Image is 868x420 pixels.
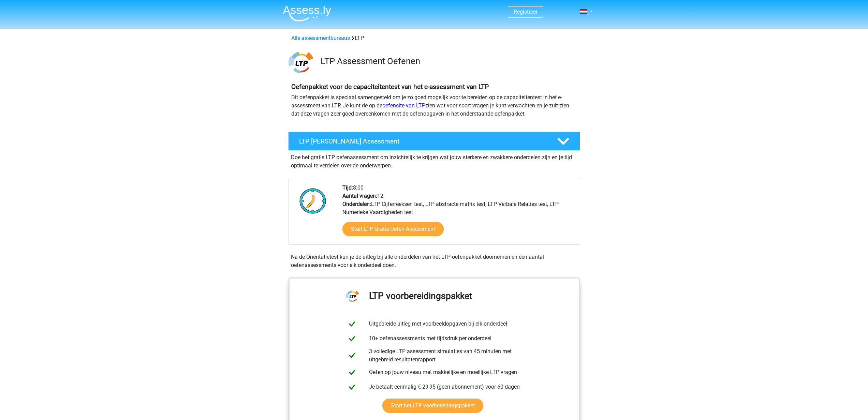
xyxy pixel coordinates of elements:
b: Aantal vragen: [342,193,377,199]
div: Na de Oriëntatietest kun je de uitleg bij alle onderdelen van het LTP-oefenpakket doornemen en ee... [288,253,580,269]
img: Klok [296,184,330,218]
div: 8:00 12 LTP Cijferreeksen test, LTP abstracte matrix test, LTP Verbale Relaties test, LTP Numerie... [337,184,579,244]
div: Doe het gratis LTP oefenassessment om inzichtelijk te krijgen wat jouw sterkere en zwakkere onder... [288,151,580,170]
b: Oefenpakket voor de capaciteitentest van het e-assessment van LTP [291,83,489,91]
a: Registreer [514,9,538,15]
a: Start het LTP voorbereidingspakket [382,399,483,413]
a: Start LTP Gratis Oefen Assessment [342,222,444,236]
a: Alle assessmentbureaus [291,35,350,41]
a: oefensite van LTP [382,102,425,109]
b: Tijd: [342,184,353,191]
div: LTP [289,34,580,42]
img: ltp.png [289,50,313,75]
b: Onderdelen: [342,201,371,207]
a: LTP [PERSON_NAME] Assessment [285,132,583,151]
p: Dit oefenpakket is speciaal samengesteld om je zo goed mogelijk voor te bereiden op de capaciteit... [291,93,577,118]
h4: LTP [PERSON_NAME] Assessment [299,137,546,145]
img: Assessly [283,5,331,21]
h3: LTP Assessment Oefenen [321,56,575,66]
